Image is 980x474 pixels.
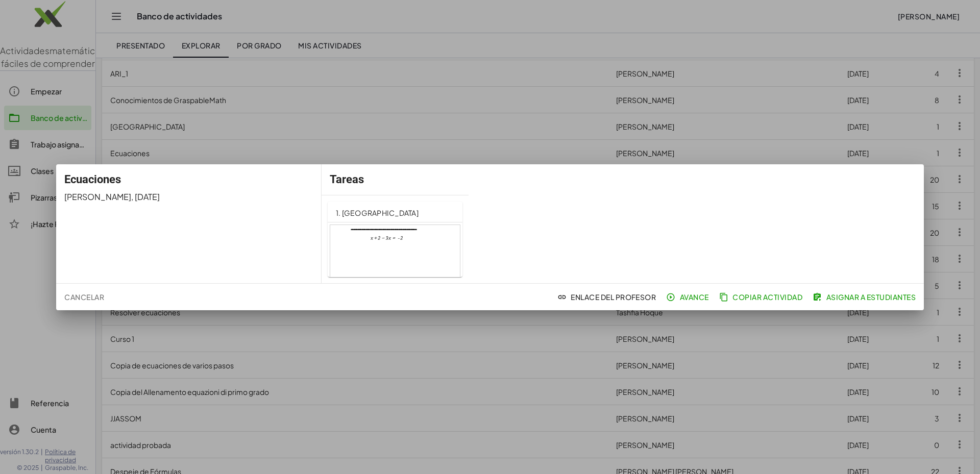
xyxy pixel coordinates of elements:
font: 1. [GEOGRAPHIC_DATA] [336,208,419,217]
button: Asignar a estudiantes [811,288,920,306]
font: Enlace del profesor [571,292,656,302]
font: [PERSON_NAME] [64,191,131,202]
button: Avance [664,288,713,306]
button: Cancelar [60,288,108,306]
font: Cancelar [64,292,104,302]
font: Asignar a estudiantes [826,292,916,302]
button: Copiar actividad [717,288,806,306]
font: , [DATE] [131,191,160,202]
font: Copiar actividad [732,292,802,302]
font: Tareas [330,173,364,186]
font: Avance [680,292,709,302]
button: Enlace del profesor [555,288,660,306]
font: Ecuaciones [64,173,121,186]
